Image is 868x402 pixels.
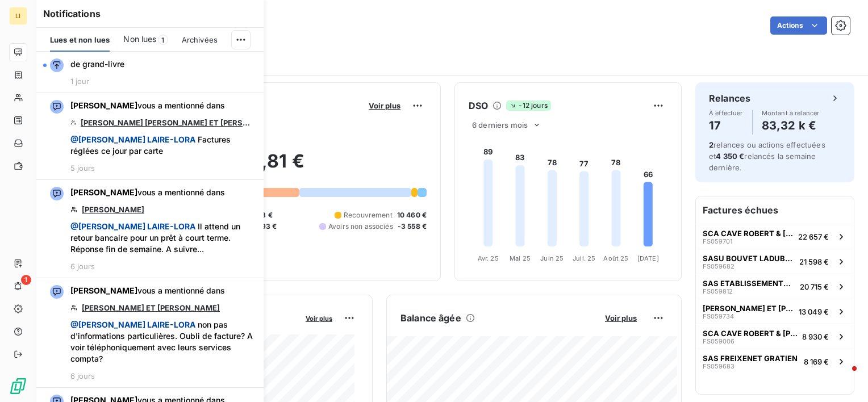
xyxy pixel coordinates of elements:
[709,140,825,172] span: relances ou actions effectuées et relancés la semaine dernière.
[302,313,336,323] button: Voir plus
[696,224,854,249] button: SCA CAVE ROBERT & [PERSON_NAME]FS05970122 657 €
[696,274,854,299] button: SAS ETABLISSEMENTS OUARYFS05981220 715 €
[804,357,829,366] span: 8 169 €
[696,249,854,274] button: SASU BOUVET LADUBAYFS05968221 598 €
[70,221,257,255] span: Il attend un retour bancaire pour un prêt à court terme. Réponse fin de semaine. A suivre...
[696,324,854,349] button: SCA CAVE ROBERT & [PERSON_NAME]FS0590068 930 €
[400,311,461,325] h6: Balance âgée
[637,254,659,262] tspan: [DATE]
[716,152,744,161] span: 4 350 €
[81,118,252,127] a: [PERSON_NAME] [PERSON_NAME] ET [PERSON_NAME]
[709,110,743,116] span: À effectuer
[709,116,743,135] h4: 17
[82,303,220,312] a: [PERSON_NAME] ET [PERSON_NAME]
[703,279,795,288] span: SAS ETABLISSEMENTS OUARY
[70,286,137,295] span: [PERSON_NAME]
[70,134,257,157] span: Factures réglées ce jour par carte
[703,229,794,238] span: SCA CAVE ROBERT & [PERSON_NAME]
[398,221,427,232] span: -3 558 €
[703,238,732,245] span: FS059701
[158,35,168,45] span: 1
[70,262,95,271] span: 6 jours
[328,221,393,232] span: Avoirs non associés
[703,304,794,313] span: [PERSON_NAME] ET [PERSON_NAME]
[21,275,31,285] span: 1
[472,120,528,129] span: 6 derniers mois
[70,285,225,296] span: vous a mentionné dans
[36,93,264,180] button: [PERSON_NAME]vous a mentionné dans[PERSON_NAME] [PERSON_NAME] ET [PERSON_NAME] @[PERSON_NAME] LAI...
[762,116,820,135] h4: 83,32 k €
[36,278,264,388] button: [PERSON_NAME]vous a mentionné dans[PERSON_NAME] ET [PERSON_NAME] @[PERSON_NAME] LAIRE-LORA non pa...
[799,307,829,316] span: 13 049 €
[70,319,257,365] span: non pas d'informations particulières. Oubli de facture? A voir téléphoniquement avec leurs servic...
[540,254,564,262] tspan: Juin 25
[696,349,854,374] button: SAS FREIXENET GRATIENFS0596838 169 €
[798,232,829,241] span: 22 657 €
[703,363,735,370] span: FS059683
[365,101,404,111] button: Voir plus
[43,7,257,20] h6: Notifications
[802,332,829,341] span: 8 930 €
[506,101,550,111] span: -12 jours
[82,205,144,214] a: [PERSON_NAME]
[70,187,137,197] span: [PERSON_NAME]
[70,320,195,329] span: @ [PERSON_NAME] LAIRE-LORA
[703,354,798,363] span: SAS FREIXENET GRATIEN
[703,254,795,263] span: SASU BOUVET LADUBAY
[369,101,400,110] span: Voir plus
[70,135,195,144] span: @ [PERSON_NAME] LAIRE-LORA
[605,313,637,323] span: Voir plus
[478,254,499,262] tspan: Avr. 25
[70,187,225,198] span: vous a mentionné dans
[70,221,195,231] span: @ [PERSON_NAME] LAIRE-LORA
[703,313,734,320] span: FS059734
[123,33,156,45] span: Non lues
[9,377,27,395] img: Logo LeanPay
[70,371,95,380] span: 6 jours
[70,58,124,70] span: de grand-livre
[709,140,713,149] span: 2
[50,35,110,44] span: Lues et non lues
[9,7,27,25] div: LI
[70,101,137,110] span: [PERSON_NAME]
[70,100,225,111] span: vous a mentionné dans
[703,288,733,295] span: FS059812
[770,16,827,35] button: Actions
[800,282,829,291] span: 20 715 €
[510,254,531,262] tspan: Mai 25
[709,91,750,105] h6: Relances
[703,263,735,270] span: FS059682
[696,196,854,224] h6: Factures échues
[36,180,264,278] button: [PERSON_NAME]vous a mentionné dans[PERSON_NAME] @[PERSON_NAME] LAIRE-LORA Il attend un retour ban...
[36,52,264,93] button: de grand-livre1 jour
[602,313,640,323] button: Voir plus
[829,363,857,391] iframe: Intercom live chat
[703,338,735,345] span: FS059006
[182,35,218,44] span: Archivées
[703,329,798,338] span: SCA CAVE ROBERT & [PERSON_NAME]
[603,254,628,262] tspan: Août 25
[573,254,595,262] tspan: Juil. 25
[306,315,332,323] span: Voir plus
[344,210,393,220] span: Recouvrement
[70,77,89,86] span: 1 jour
[762,110,820,116] span: Montant à relancer
[70,164,95,173] span: 5 jours
[696,299,854,324] button: [PERSON_NAME] ET [PERSON_NAME]FS05973413 049 €
[799,257,829,266] span: 21 598 €
[397,210,427,220] span: 10 460 €
[469,99,488,112] h6: DSO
